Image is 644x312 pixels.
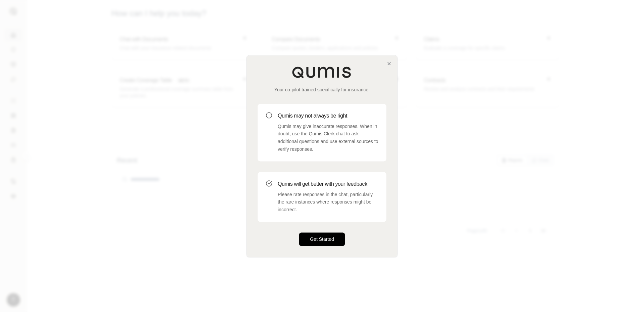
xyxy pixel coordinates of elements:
[278,191,378,214] p: Please rate responses in the chat, particularly the rare instances where responses might be incor...
[278,112,378,120] h3: Qumis may not always be right
[278,123,378,153] p: Qumis may give inaccurate responses. When in doubt, use the Qumis Clerk chat to ask additional qu...
[292,66,352,78] img: Qumis Logo
[258,86,386,93] p: Your co-pilot trained specifically for insurance.
[278,180,378,188] h3: Qumis will get better with your feedback
[299,232,345,246] button: Get Started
